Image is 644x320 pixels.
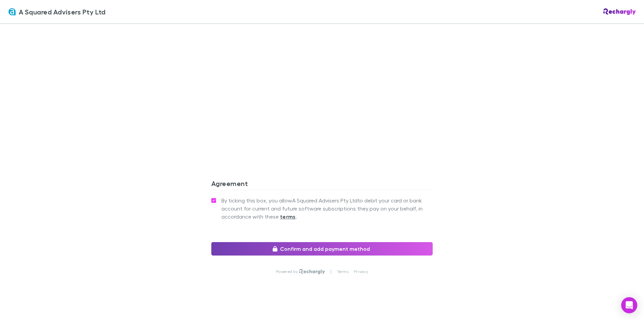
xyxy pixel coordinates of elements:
img: Rechargly Logo [299,269,325,274]
h3: Agreement [211,179,433,190]
a: Privacy [354,269,368,274]
img: Rechargly Logo [603,8,636,15]
button: Confirm and add payment method [211,242,433,256]
p: Powered by [276,269,299,274]
strong: terms [280,213,296,220]
a: Terms [337,269,348,274]
p: | [330,269,331,274]
img: A Squared Advisers Pty Ltd's Logo [8,8,16,16]
div: Open Intercom Messenger [621,297,637,313]
span: A Squared Advisers Pty Ltd [19,7,106,17]
span: By ticking this box, you allow A Squared Advisers Pty Ltd to debit your card or bank account for ... [221,196,433,221]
